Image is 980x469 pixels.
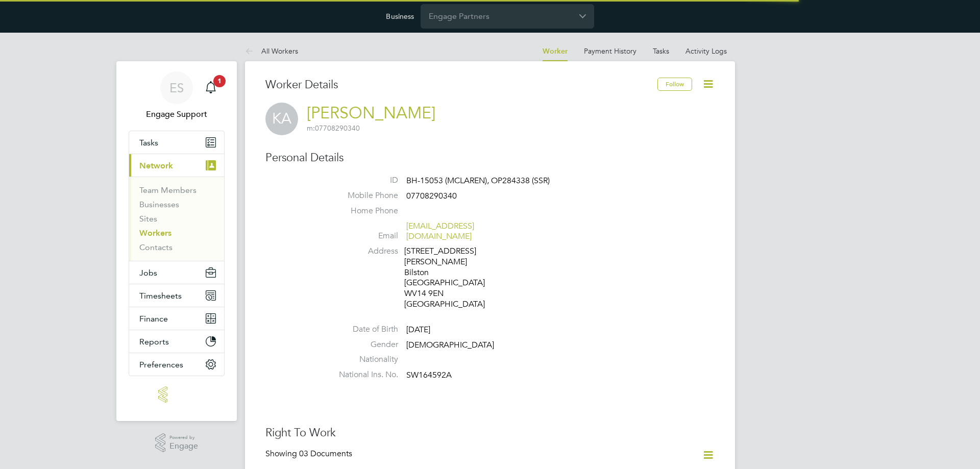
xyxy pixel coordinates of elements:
[584,46,636,56] a: Payment History
[307,124,315,133] span: m:
[265,103,298,135] span: KA
[155,433,199,453] a: Powered byEngage
[327,354,398,365] label: Nationality
[129,71,225,120] a: ESEngage Support
[129,284,224,307] button: Timesheets
[406,340,494,350] span: [DEMOGRAPHIC_DATA]
[139,337,169,347] span: Reports
[129,330,224,353] button: Reports
[139,185,197,195] a: Team Members
[543,47,568,56] a: Worker
[139,291,182,301] span: Timesheets
[327,231,398,241] label: Email
[201,71,221,104] a: 1
[265,151,715,165] h3: Personal Details
[406,221,474,242] a: [EMAIL_ADDRESS][DOMAIN_NAME]
[299,449,352,459] span: 03 Documents
[404,246,501,310] div: [STREET_ADDRESS][PERSON_NAME] Bilston [GEOGRAPHIC_DATA] WV14 9EN [GEOGRAPHIC_DATA]
[265,426,715,440] h3: Right To Work
[139,228,171,238] a: Workers
[406,176,550,186] span: BH-15053 (MCLAREN), OP284338 (SSR)
[139,161,173,170] span: Network
[139,214,157,224] a: Sites
[406,370,452,380] span: SW164592A
[265,78,657,92] h3: Worker Details
[327,339,398,350] label: Gender
[116,61,237,421] nav: Main navigation
[169,442,198,451] span: Engage
[158,386,195,403] img: engage-logo-retina.png
[327,369,398,380] label: National Ins. No.
[139,138,158,147] span: Tasks
[129,353,224,376] button: Preferences
[685,46,727,56] a: Activity Logs
[657,78,692,91] button: Follow
[327,246,398,257] label: Address
[265,449,354,459] div: Showing
[129,386,225,403] a: Go to home page
[169,433,198,442] span: Powered by
[386,12,414,21] label: Business
[327,206,398,216] label: Home Phone
[139,242,173,252] a: Contacts
[139,200,179,209] a: Businesses
[129,154,224,177] button: Network
[139,268,157,278] span: Jobs
[129,177,224,261] div: Network
[327,175,398,186] label: ID
[213,75,226,87] span: 1
[653,46,669,56] a: Tasks
[129,307,224,330] button: Finance
[327,324,398,335] label: Date of Birth
[139,360,183,369] span: Preferences
[307,103,435,123] a: [PERSON_NAME]
[307,124,360,133] span: 07708290340
[406,325,430,335] span: [DATE]
[129,108,225,120] span: Engage Support
[139,314,168,324] span: Finance
[129,131,224,154] a: Tasks
[129,261,224,284] button: Jobs
[245,46,298,56] a: All Workers
[327,190,398,201] label: Mobile Phone
[169,81,184,94] span: ES
[406,191,457,201] span: 07708290340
